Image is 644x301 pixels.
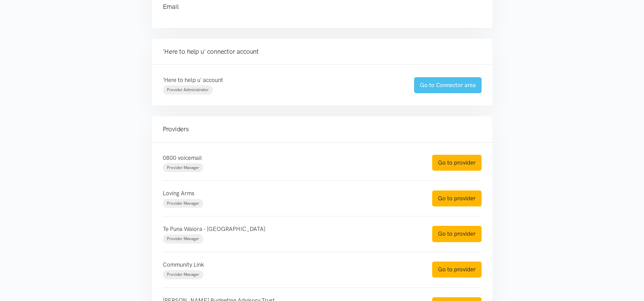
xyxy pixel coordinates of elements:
p: 0800 voicemail [163,153,419,163]
span: Provider Administrator [167,87,209,92]
a: Go to Connector area [414,77,482,93]
a: Go to provider [432,226,482,242]
span: Provider Manager [167,272,199,277]
span: Provider Manager [167,201,199,206]
a: Go to provider [432,190,482,206]
p: 'Here to help u' account [163,76,400,85]
p: Te Puna Waiora - [GEOGRAPHIC_DATA] [163,224,419,234]
span: Provider Manager [167,236,199,241]
h4: Providers [163,124,482,134]
h4: 'Here to help u' connector account [163,47,482,56]
a: Go to provider [432,155,482,171]
a: Go to provider [432,262,482,278]
span: Provider Manager [167,165,199,170]
p: Loving Arms [163,189,419,198]
p: Community Link [163,260,419,269]
h4: Email [163,2,468,12]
